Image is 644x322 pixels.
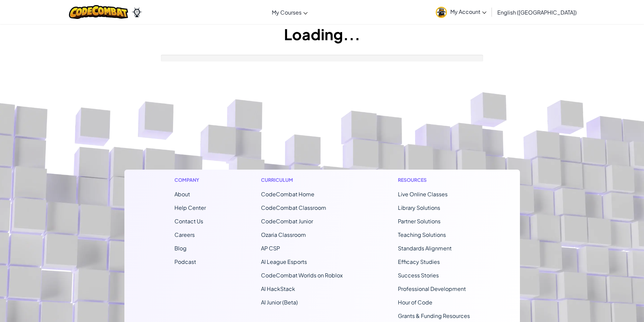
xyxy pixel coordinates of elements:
[261,285,295,292] a: AI HackStack
[174,204,206,211] a: Help Center
[398,218,440,225] a: Partner Solutions
[398,245,452,252] a: Standards Alignment
[497,9,577,16] span: English ([GEOGRAPHIC_DATA])
[132,7,142,17] img: Ozaria
[261,299,298,306] a: AI Junior (Beta)
[174,191,190,198] a: About
[398,204,440,211] a: Library Solutions
[69,5,128,19] img: CodeCombat logo
[398,176,470,183] h1: Resources
[398,285,466,292] a: Professional Development
[174,245,187,252] a: Blog
[261,245,280,252] a: AP CSP
[398,299,432,306] a: Hour of Code
[261,218,313,225] a: CodeCombat Junior
[261,204,326,211] a: CodeCombat Classroom
[398,231,446,238] a: Teaching Solutions
[398,312,470,319] a: Grants & Funding Resources
[268,3,311,21] a: My Courses
[432,1,490,23] a: My Account
[261,176,343,183] h1: Curriculum
[261,191,314,198] span: CodeCombat Home
[261,258,307,265] a: AI League Esports
[398,272,439,279] a: Success Stories
[261,231,306,238] a: Ozaria Classroom
[174,218,203,225] span: Contact Us
[174,231,195,238] a: Careers
[174,176,206,183] h1: Company
[398,191,448,198] a: Live Online Classes
[398,258,440,265] a: Efficacy Studies
[436,7,447,18] img: avatar
[272,9,302,16] span: My Courses
[450,8,486,15] span: My Account
[494,3,580,21] a: English ([GEOGRAPHIC_DATA])
[261,272,343,279] a: CodeCombat Worlds on Roblox
[174,258,196,265] a: Podcast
